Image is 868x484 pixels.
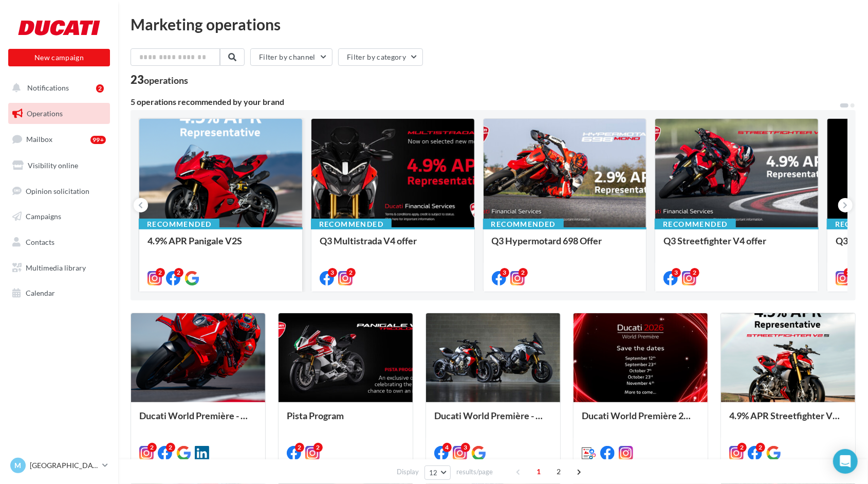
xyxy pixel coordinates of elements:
[287,410,404,431] div: Pista Program
[313,443,323,452] div: 2
[582,410,699,431] div: Ducati World Première 2026
[531,463,547,480] span: 1
[737,443,747,452] div: 2
[844,268,853,277] div: 2
[26,135,52,144] span: Mailbox
[131,74,188,85] div: 23
[26,186,89,195] span: Opinion solicitation
[328,268,337,277] div: 3
[26,289,55,297] span: Calendar
[96,84,104,93] div: 2
[729,410,847,431] div: 4.9% APR Streetfighter V2S
[8,49,110,66] button: New campaign
[26,238,54,246] span: Contacts
[26,263,86,272] span: Multimedia library
[131,98,839,106] div: 5 operations recommended by your brand
[6,206,112,227] a: Campaigns
[320,236,466,256] div: Q3 Multistrada V4 offer
[147,443,157,452] div: 2
[6,231,112,253] a: Contacts
[6,77,108,99] button: Notifications 2
[6,181,112,202] a: Opinion solicitation
[147,236,294,256] div: 4.9% APR Panigale V2S
[338,48,423,66] button: Filter by category
[28,161,78,170] span: Visibility online
[456,467,493,477] span: results/page
[519,268,528,277] div: 2
[756,443,765,452] div: 2
[690,268,699,277] div: 2
[551,463,567,480] span: 2
[8,456,110,475] a: M [GEOGRAPHIC_DATA]
[174,268,183,277] div: 2
[156,268,165,277] div: 2
[442,443,452,452] div: 4
[15,460,22,471] span: M
[6,128,112,150] a: Mailbox99+
[311,219,392,230] div: Recommended
[6,282,112,304] a: Calendar
[6,103,112,124] a: Operations
[655,219,735,230] div: Recommended
[30,460,98,471] p: [GEOGRAPHIC_DATA]
[250,48,333,66] button: Filter by channel
[663,236,810,256] div: Q3 Streetfighter V4 offer
[424,465,451,480] button: 12
[483,219,564,230] div: Recommended
[6,257,112,279] a: Multimedia library
[90,136,106,144] div: 99+
[131,16,856,32] div: Marketing operations
[27,109,63,118] span: Operations
[492,236,638,256] div: Q3 Hypermotard 698 Offer
[397,467,419,477] span: Display
[6,155,112,176] a: Visibility online
[461,443,470,452] div: 3
[429,469,438,477] span: 12
[166,443,175,452] div: 2
[500,268,509,277] div: 3
[26,212,61,221] span: Campaigns
[27,83,69,92] span: Notifications
[434,410,552,431] div: Ducati World Première - Episode 1
[295,443,304,452] div: 2
[833,449,858,474] div: Open Intercom Messenger
[346,268,356,277] div: 2
[139,410,257,431] div: Ducati World Première - Episode 2
[144,76,188,85] div: operations
[672,268,681,277] div: 3
[139,219,219,230] div: Recommended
